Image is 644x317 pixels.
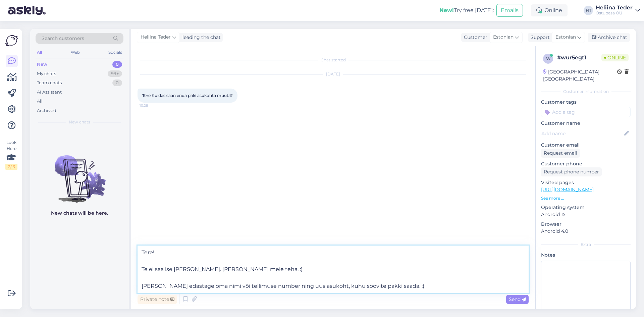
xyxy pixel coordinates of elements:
div: 99+ [108,70,122,77]
div: 2 / 3 [5,164,17,170]
div: All [36,48,43,57]
div: HT [584,6,593,15]
div: Customer [461,34,487,41]
a: [URL][DOMAIN_NAME] [541,187,594,193]
div: Online [531,4,568,16]
span: Search customers [42,35,84,42]
span: New chats [69,119,90,125]
p: Android 15 [541,211,631,218]
p: Visited pages [541,179,631,186]
p: Customer name [541,120,631,127]
div: Team chats [37,80,62,86]
div: Customer information [541,89,631,95]
p: Android 4.0 [541,228,631,235]
div: leading the chat [180,34,221,41]
p: Browser [541,221,631,228]
div: [GEOGRAPHIC_DATA], [GEOGRAPHIC_DATA] [543,68,617,83]
p: Customer tags [541,99,631,106]
div: 0 [112,61,122,68]
div: Heliina Teder [596,5,633,10]
textarea: Tere! Te ei saa ise [PERSON_NAME]. [PERSON_NAME] meie teha. :) [PERSON_NAME] edastage oma nimi võ... [138,246,529,293]
div: Request email [541,149,580,158]
div: Ostupesa OÜ [596,10,633,16]
div: Web [69,48,81,57]
p: Operating system [541,204,631,211]
span: Estonian [555,34,576,41]
span: Estonian [493,34,514,41]
span: Tere.Kuidas saan enda paki asukohta muuta? [142,93,233,98]
div: Extra [541,242,631,248]
div: Archived [37,107,56,114]
img: Askly Logo [5,34,18,47]
input: Add a tag [541,107,631,117]
p: Customer phone [541,160,631,167]
div: [DATE] [138,71,529,77]
div: Chat started [138,57,529,63]
div: My chats [37,70,56,77]
div: AI Assistant [37,89,62,96]
div: Socials [107,48,123,57]
div: New [37,61,47,68]
p: Notes [541,252,631,259]
div: 0 [112,80,122,86]
span: w [546,56,550,61]
div: Request phone number [541,167,602,176]
div: Private note [138,295,177,304]
input: Add name [541,130,623,137]
img: No chats [30,143,129,204]
div: All [37,98,43,105]
p: Customer email [541,142,631,149]
span: Heliina Teder [141,34,171,41]
p: New chats will be here. [51,210,108,217]
div: Support [528,34,550,41]
div: Try free [DATE]: [439,6,494,14]
a: Heliina TederOstupesa OÜ [596,5,640,16]
div: # wur5egt1 [557,54,601,62]
p: See more ... [541,195,631,201]
span: 10:28 [140,103,165,108]
b: New! [439,7,454,13]
span: Send [509,296,526,302]
div: Look Here [5,140,17,170]
button: Emails [496,4,523,17]
div: Archive chat [588,33,630,42]
span: Online [601,54,629,61]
